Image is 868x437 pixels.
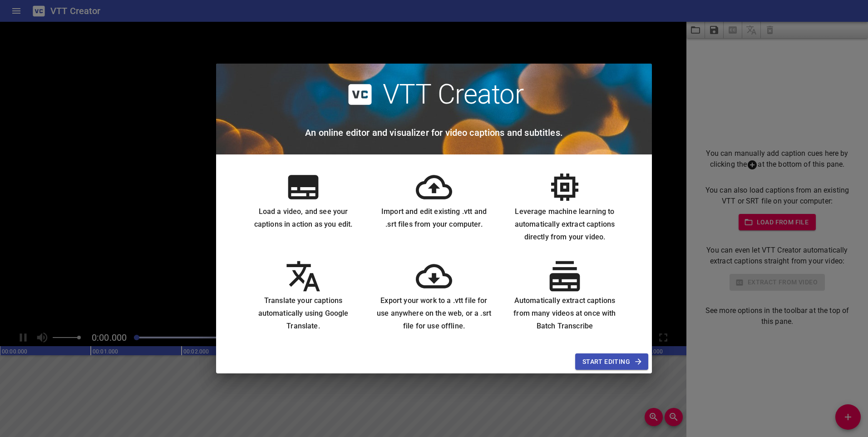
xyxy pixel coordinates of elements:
button: Start Editing [575,353,648,370]
h6: Import and edit existing .vtt and .srt files from your computer. [376,205,492,231]
h6: An online editor and visualizer for video captions and subtitles. [305,125,563,140]
h6: Leverage machine learning to automatically extract captions directly from your video. [507,205,623,243]
span: Start Editing [582,356,641,367]
h6: Load a video, and see your captions in action as you edit. [245,205,361,231]
h6: Automatically extract captions from many videos at once with Batch Transcribe [507,294,623,333]
h2: VTT Creator [383,78,524,111]
h6: Translate your captions automatically using Google Translate. [245,294,361,333]
h6: Export your work to a .vtt file for use anywhere on the web, or a .srt file for use offline. [376,294,492,333]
